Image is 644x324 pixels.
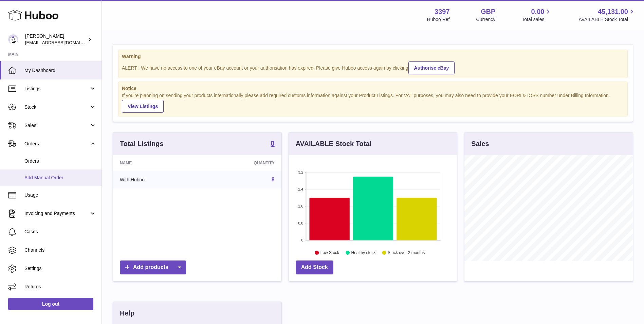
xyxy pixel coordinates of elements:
span: Returns [24,284,96,290]
strong: GBP [481,7,495,16]
img: sales@canchema.com [8,34,18,44]
text: Stock over 2 months [388,251,425,255]
text: Low Stock [320,251,339,255]
td: With Huboo [113,171,202,188]
a: 0.00 Total sales [522,7,552,23]
a: Authorise eBay [408,61,455,74]
text: 3.2 [298,170,303,174]
span: Listings [24,86,89,92]
a: Log out [8,298,93,310]
span: Add Manual Order [24,175,96,181]
a: Add Stock [296,260,333,274]
span: Sales [24,122,89,129]
span: AVAILABLE Stock Total [578,16,636,23]
span: Stock [24,104,89,110]
strong: 8 [271,140,275,147]
h3: Help [120,309,134,318]
span: 0.00 [531,7,545,16]
a: 8 [272,177,275,182]
strong: Notice [122,85,624,92]
div: [PERSON_NAME] [25,33,86,46]
span: 45,131.00 [598,7,628,16]
span: My Dashboard [24,67,96,74]
span: Channels [24,247,96,253]
span: Total sales [522,16,552,23]
th: Quantity [202,155,281,171]
strong: Warning [122,53,624,60]
span: Orders [24,158,96,164]
div: ALERT : We have no access to one of your eBay account or your authorisation has expired. Please g... [122,60,624,74]
text: Healthy stock [351,251,376,255]
text: 1.6 [298,204,303,208]
span: Usage [24,192,96,198]
span: Invoicing and Payments [24,210,89,217]
strong: 3397 [435,7,450,16]
h3: AVAILABLE Stock Total [296,139,371,148]
h3: Total Listings [120,139,164,148]
div: If you're planning on sending your products internationally please add required customs informati... [122,92,624,113]
a: 8 [271,140,275,148]
text: 0.8 [298,221,303,225]
th: Name [113,155,202,171]
span: Orders [24,141,89,147]
div: Huboo Ref [427,16,450,23]
a: 45,131.00 AVAILABLE Stock Total [578,7,636,23]
h3: Sales [471,139,489,148]
span: Settings [24,265,96,272]
text: 0 [301,238,303,242]
span: [EMAIL_ADDRESS][DOMAIN_NAME] [25,40,100,45]
text: 2.4 [298,187,303,191]
span: Cases [24,229,96,235]
a: Add products [120,260,186,274]
a: View Listings [122,100,164,113]
div: Currency [476,16,496,23]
